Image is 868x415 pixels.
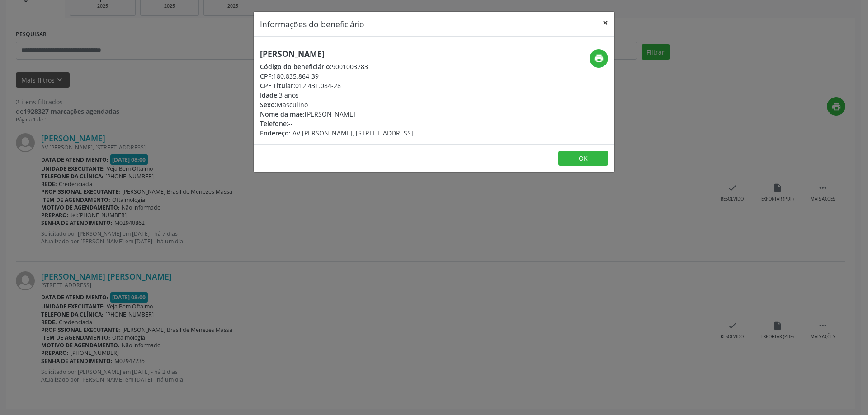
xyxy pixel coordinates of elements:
[260,119,413,128] div: --
[260,81,413,90] div: 012.431.084-28
[260,91,279,99] span: Idade:
[292,129,413,137] span: AV [PERSON_NAME], [STREET_ADDRESS]
[260,49,413,59] h5: [PERSON_NAME]
[260,62,332,71] span: Código do beneficiário:
[260,71,413,81] div: 180.835.864-39
[260,100,413,109] div: Masculino
[260,119,288,128] span: Telefone:
[594,53,604,63] i: print
[558,151,608,166] button: OK
[260,109,413,119] div: [PERSON_NAME]
[260,110,305,118] span: Nome da mãe:
[590,49,608,68] button: print
[260,100,277,109] span: Sexo:
[260,129,291,137] span: Endereço:
[596,12,614,34] button: Close
[260,81,295,90] span: CPF Titular:
[260,62,413,71] div: 9001003283
[260,90,413,100] div: 3 anos
[260,72,273,80] span: CPF:
[260,18,364,30] h5: Informações do beneficiário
